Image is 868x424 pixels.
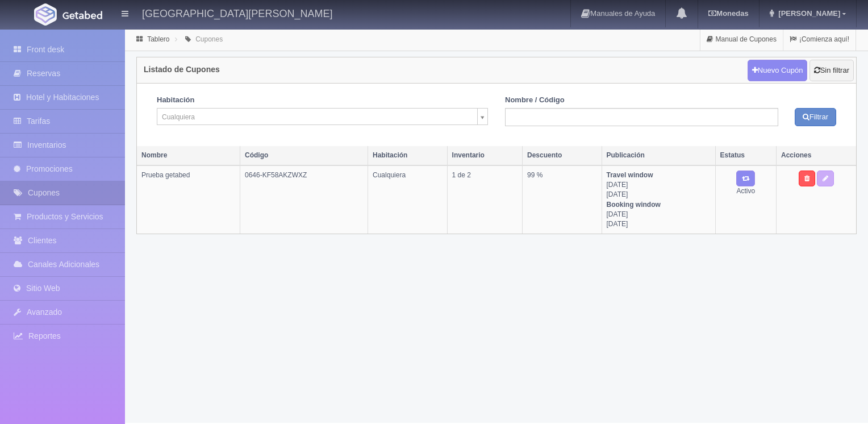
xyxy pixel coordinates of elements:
[607,190,711,199] div: [DATE]
[157,108,488,125] a: Cualquiera
[775,9,840,18] span: [PERSON_NAME]
[777,146,856,165] th: Acciones
[795,108,836,127] button: Filtrar
[240,146,368,165] th: Código
[522,146,602,165] th: Descuento
[147,35,169,43] a: Tablero
[447,165,522,234] td: 1 de 2
[607,171,653,179] strong: Travel window
[368,165,448,234] td: Cualquiera
[144,65,220,74] h4: Listado de Cupones
[715,165,776,234] td: Activo
[607,201,661,209] strong: Booking window
[607,210,711,219] div: [DATE]
[62,11,102,19] img: Getabed
[700,28,783,51] a: Manual de Cupones
[34,3,57,26] img: Getabed
[368,146,448,165] th: Habitación
[195,35,223,43] a: Cupones
[809,60,854,81] a: Sin filtrar
[240,165,368,234] td: 0646-KF58AKZWXZ
[447,146,522,165] th: Inventario
[157,95,194,106] label: Habitación
[527,171,597,180] div: 99 %
[602,146,715,165] th: Publicación
[715,146,776,165] th: Estatus
[783,28,856,51] a: ¡Comienza aquí!
[607,180,711,190] div: [DATE]
[748,60,808,81] a: Nuevo Cupón
[607,219,711,229] div: [DATE]
[505,95,565,106] label: Nombre / Código
[137,146,240,165] th: Nombre
[142,6,332,20] h4: [GEOGRAPHIC_DATA][PERSON_NAME]
[708,9,748,18] b: Monedas
[162,109,473,126] span: Cualquiera
[137,165,240,234] td: Prueba getabed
